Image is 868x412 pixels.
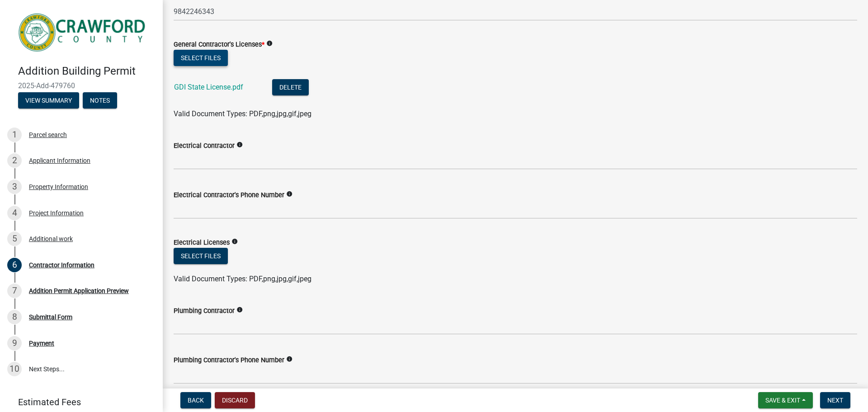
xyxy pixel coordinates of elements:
[7,153,22,168] div: 2
[29,132,67,138] div: Parcel search
[272,84,309,92] wm-modal-confirm: Delete Document
[174,308,235,314] label: Plumbing Contractor
[7,258,22,272] div: 6
[29,157,90,164] div: Applicant Information
[758,392,813,408] button: Save & Exit
[286,356,292,362] i: info
[7,393,148,411] a: Estimated Fees
[188,397,204,404] span: Back
[83,92,117,109] button: Notes
[174,143,235,149] label: Electrical Contractor
[7,180,22,194] div: 3
[272,79,309,95] button: Delete
[18,9,148,55] img: Crawford County, Georgia
[18,65,156,78] h4: Addition Building Permit
[7,362,22,376] div: 10
[174,240,230,246] label: Electrical Licenses
[236,142,243,148] i: info
[765,397,800,404] span: Save & Exit
[174,275,311,283] span: Valid Document Types: PDF,png,jpg,gif,jpeg
[174,248,228,264] button: Select files
[7,284,22,298] div: 7
[174,83,243,91] a: GDI State License.pdf
[7,232,22,246] div: 5
[18,81,145,90] span: 2025-Add-479760
[827,397,843,404] span: Next
[174,357,284,364] label: Plumbing Contractor's Phone Number
[29,184,88,190] div: Property Information
[18,92,79,109] button: View Summary
[7,310,22,324] div: 8
[215,392,255,408] button: Discard
[29,340,54,346] div: Payment
[236,307,243,313] i: info
[7,336,22,350] div: 9
[18,97,79,104] wm-modal-confirm: Summary
[286,191,292,197] i: info
[29,288,129,294] div: Addition Permit Application Preview
[29,236,73,242] div: Additional work
[7,128,22,142] div: 1
[7,206,22,220] div: 4
[266,40,273,47] i: info
[820,392,850,408] button: Next
[174,109,311,118] span: Valid Document Types: PDF,png,jpg,gif,jpeg
[29,262,94,268] div: Contractor Information
[174,42,264,48] label: General Contractor's Licenses
[83,97,117,104] wm-modal-confirm: Notes
[180,392,211,408] button: Back
[29,314,72,320] div: Submittal Form
[231,238,238,245] i: info
[174,50,228,66] button: Select files
[29,210,84,216] div: Project Information
[174,192,284,199] label: Electrical Contractor's Phone Number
